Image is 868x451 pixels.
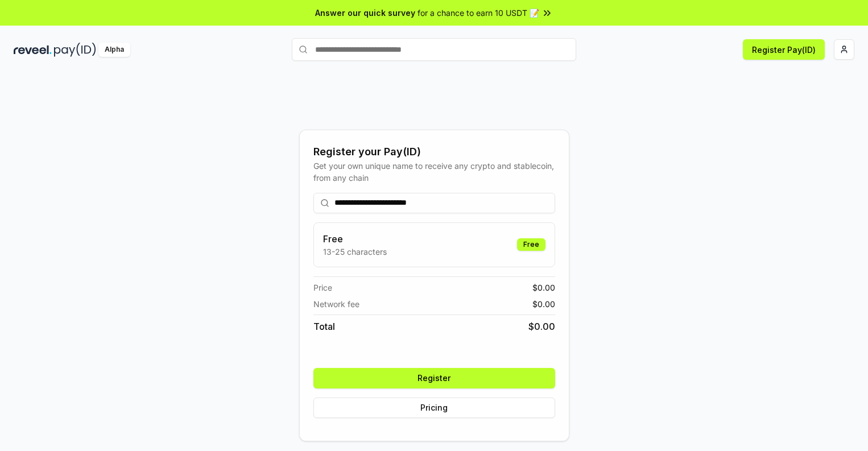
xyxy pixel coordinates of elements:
[532,298,555,310] span: $ 0.00
[313,368,555,388] button: Register
[532,282,555,293] span: $ 0.00
[418,7,539,19] span: for a chance to earn 10 USDT 📝
[98,43,130,57] div: Alpha
[528,320,555,333] span: $ 0.00
[313,160,555,184] div: Get your own unique name to receive any crypto and stablecoin, from any chain
[313,282,332,293] span: Price
[54,43,96,57] img: pay_id
[323,246,387,258] p: 13-25 characters
[315,7,415,19] span: Answer our quick survey
[743,39,825,60] button: Register Pay(ID)
[313,144,555,160] div: Register your Pay(ID)
[313,320,335,333] span: Total
[14,43,52,57] img: reveel_dark
[313,398,555,418] button: Pricing
[517,238,545,251] div: Free
[323,232,387,246] h3: Free
[313,298,359,310] span: Network fee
